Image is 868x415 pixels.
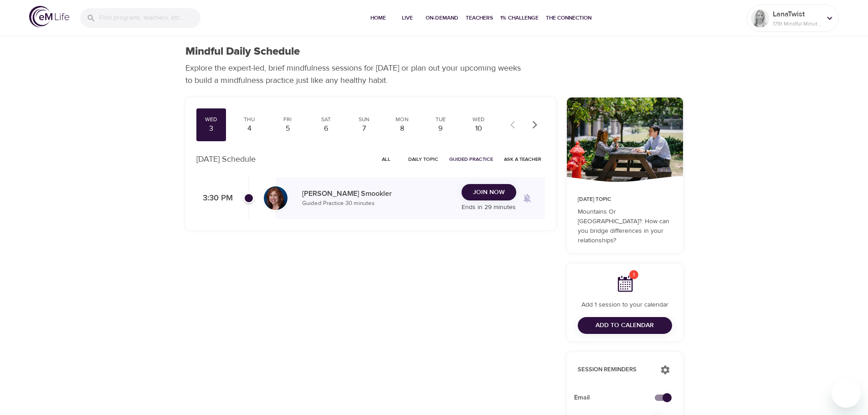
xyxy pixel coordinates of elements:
[29,6,69,27] img: logo
[466,13,493,23] span: Teachers
[467,123,490,134] div: 10
[578,195,672,204] p: [DATE] Topic
[185,45,300,58] h1: Mindful Daily Schedule
[238,123,261,134] div: 4
[353,116,375,123] div: Sun
[449,155,493,164] span: Guided Practice
[546,13,591,23] span: The Connection
[473,187,505,198] span: Join Now
[578,300,672,310] p: Add 1 session to your calendar
[302,188,454,199] p: [PERSON_NAME] Smookler
[578,317,672,334] button: Add to Calendar
[429,116,452,123] div: Tue
[578,365,651,374] p: Session Reminders
[429,123,452,134] div: 9
[446,152,497,166] button: Guided Practice
[408,155,438,164] span: Daily Topic
[264,186,288,210] img: Elaine_Smookler-min.jpg
[396,13,418,23] span: Live
[314,116,337,123] div: Sat
[276,123,299,134] div: 5
[238,116,261,123] div: Thu
[462,184,516,201] button: Join Now
[751,9,769,27] img: Remy Sharp
[185,62,527,87] p: Explore the expert-led, brief mindfulness sessions for [DATE] or plan out your upcoming weeks to ...
[314,123,337,134] div: 6
[574,393,661,403] span: Email
[375,155,397,164] span: All
[367,13,389,23] span: Home
[629,270,638,279] span: 1
[500,13,539,23] span: 1% Challenge
[832,379,861,408] iframe: Button to launch messaging window
[773,20,821,28] p: 1791 Mindful Minutes
[276,116,299,123] div: Fri
[596,320,654,331] span: Add to Calendar
[500,152,545,166] button: Ask a Teacher
[99,8,200,28] input: Find programs, teachers, etc...
[462,203,516,212] p: Ends in 29 minutes
[391,116,414,123] div: Mon
[405,152,442,166] button: Daily Topic
[196,153,256,165] p: [DATE] Schedule
[426,13,458,23] span: On-Demand
[200,123,223,134] div: 3
[504,155,541,164] span: Ask a Teacher
[200,116,223,123] div: Wed
[302,199,454,208] p: Guided Practice · 30 minutes
[353,123,375,134] div: 7
[773,9,821,20] p: LanaTwist
[372,152,401,166] button: All
[578,207,672,246] p: Mountains Or [GEOGRAPHIC_DATA]?: How can you bridge differences in your relationships?
[391,123,414,134] div: 8
[196,192,233,205] p: 3:30 PM
[467,116,490,123] div: Wed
